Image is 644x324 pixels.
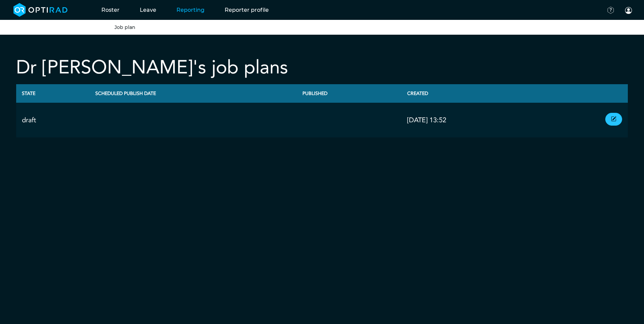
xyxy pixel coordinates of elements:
h2: Dr [PERSON_NAME]'s job plans [16,56,288,79]
td: draft [16,103,90,137]
th: Scheduled Publish Date [90,84,297,103]
th: State [16,84,90,103]
th: Created [401,84,547,103]
img: brand-opti-rad-logos-blue-and-white-d2f68631ba2948856bd03f2d395fb146ddc8fb01b4b6e9315ea85fa773367... [13,3,68,17]
a: Job plan [115,24,135,30]
th: Published [297,84,401,103]
td: [DATE] 13:52 [401,103,547,137]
